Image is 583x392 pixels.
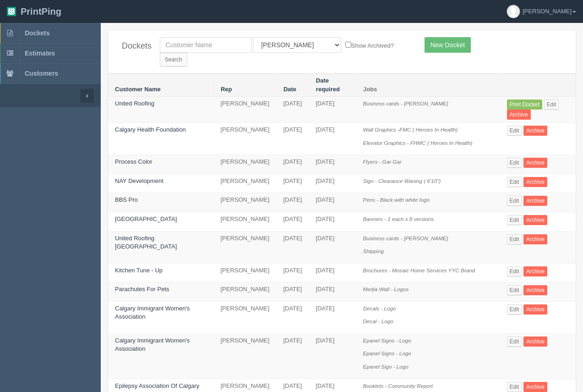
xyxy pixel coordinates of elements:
a: Print Docket [507,99,542,110]
td: [PERSON_NAME] [213,123,276,155]
td: [DATE] [276,282,309,302]
td: [DATE] [276,155,309,174]
td: [PERSON_NAME] [213,212,276,231]
i: Decals - Logo [363,305,396,311]
a: Parachutes For Pets [115,286,169,293]
a: Archive [523,177,547,187]
a: New Docket [425,37,471,53]
a: Archive [523,196,547,206]
a: Archive [523,304,547,315]
td: [DATE] [276,301,309,333]
i: Sign - Clearance Waning ( 6'10") [363,178,441,184]
input: Customer Name [160,37,252,53]
td: [PERSON_NAME] [213,301,276,333]
td: [DATE] [309,301,356,333]
a: Edit [507,304,522,315]
a: Date [283,86,296,93]
i: Shipping [363,248,384,254]
input: Search [160,53,187,66]
a: Archive [523,234,547,244]
a: Archive [523,158,547,168]
a: Process Color [115,158,153,165]
i: Decal - Logo [363,318,393,324]
a: Edit [507,266,522,276]
td: [PERSON_NAME] [213,282,276,302]
td: [DATE] [309,231,356,263]
a: Edit [507,158,522,168]
span: Estimates [25,50,55,57]
a: Rep [221,86,232,93]
a: Edit [507,177,522,187]
td: [DATE] [276,97,309,123]
a: Archive [523,215,547,225]
td: [DATE] [309,282,356,302]
a: Edit [507,382,522,392]
td: [DATE] [309,174,356,193]
img: logo-3e63b451c926e2ac314895c53de4908e5d424f24456219fb08d385ab2e579770.png [7,7,16,16]
td: [PERSON_NAME] [213,333,276,379]
a: Calgary Health Foundation [115,126,186,133]
a: Edit [507,215,522,225]
span: Customers [25,70,58,77]
a: Edit [507,196,522,206]
label: Show Archived? [345,40,394,50]
td: [DATE] [276,193,309,212]
i: Epanel Signs - Logo [363,337,411,343]
a: Edit [507,126,522,136]
td: [PERSON_NAME] [213,155,276,174]
td: [DATE] [276,212,309,231]
td: [PERSON_NAME] [213,97,276,123]
a: NAY Development [115,177,163,184]
i: Elevator Graphics - FHMC ( Heroes In Health) [363,140,472,146]
td: [DATE] [309,155,356,174]
td: [DATE] [276,333,309,379]
th: Jobs [356,74,500,97]
i: Booklets - Community Report [363,383,433,389]
a: [GEOGRAPHIC_DATA] [115,215,177,222]
td: [PERSON_NAME] [213,231,276,263]
h4: Dockets [122,42,146,51]
td: [DATE] [309,333,356,379]
a: Epilepsy Association Of Calgary [115,382,199,389]
td: [DATE] [276,231,309,263]
i: Brochures - Mosaic Home Services YYC Brand [363,267,475,273]
i: Flyers - Gar Gar [363,159,401,165]
a: United Roofing [115,100,154,107]
a: Archive [523,337,547,347]
input: Show Archived? [345,42,351,48]
a: Customer Name [115,86,161,93]
a: BBS Pro [115,196,138,203]
i: Media Wall - Logos [363,286,409,292]
a: Archive [523,285,547,295]
td: [DATE] [309,97,356,123]
i: Wall Graphics -FMC ( Heroes In Health) [363,127,458,133]
i: Business cards - [PERSON_NAME] [363,235,448,241]
a: Edit [507,337,522,347]
td: [DATE] [276,263,309,282]
a: Calgary Immigrant Women's Association [115,337,190,353]
a: Archive [507,110,531,120]
i: Banners - 1 each x 8 versions [363,216,434,222]
td: [DATE] [309,212,356,231]
i: Business cards - [PERSON_NAME] [363,100,448,106]
i: Epanel Sign - Logo [363,364,408,370]
td: [PERSON_NAME] [213,193,276,212]
a: United Roofing [GEOGRAPHIC_DATA] [115,235,177,250]
td: [DATE] [309,263,356,282]
td: [PERSON_NAME] [213,263,276,282]
td: [DATE] [309,193,356,212]
td: [DATE] [309,123,356,155]
i: Epanel Signs - Logo [363,350,411,356]
a: Edit [544,99,559,110]
td: [DATE] [276,174,309,193]
a: Kitchen Tune - Up [115,267,163,274]
a: Edit [507,234,522,244]
td: [PERSON_NAME] [213,174,276,193]
a: Date required [316,77,340,93]
a: Calgary Immigrant Women's Association [115,305,190,320]
img: avatar_default-7531ab5dedf162e01f1e0bb0964e6a185e93c5c22dfe317fb01d7f8cd2b1632c.jpg [507,5,520,18]
a: Archive [523,266,547,276]
a: Archive [523,126,547,136]
i: Pens - Black with white logo [363,197,430,203]
a: Archive [523,382,547,392]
